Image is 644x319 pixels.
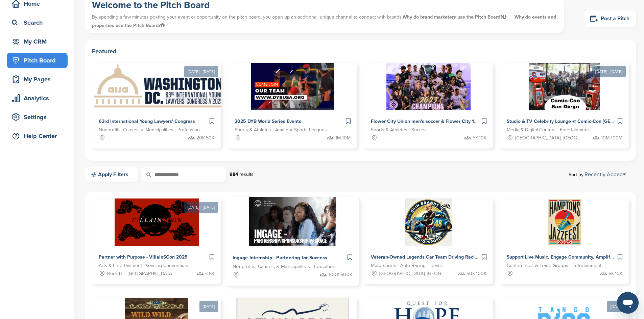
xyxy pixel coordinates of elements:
img: Sponsorpitch & [547,198,582,246]
span: Sports & Athletes - Amateur Sports Leagues [235,126,327,134]
a: Sponsorpitch & Veteran-Owned Legends Car Team Driving Racing Excellence and Community Impact Acro... [364,198,493,284]
a: [DATE] - [DATE] Sponsorpitch & 63rd International Young Lawyers' Congress Nonprofits, Causes, & M... [92,52,221,149]
div: My CRM [10,35,68,48]
img: Sponsorpitch & [92,63,226,110]
span: 2025 DYB World Series Events [235,118,301,124]
span: Media & Digital Content - Entertainment [507,126,589,134]
span: Nonprofits, Causes, & Municipalities - Professional Development [99,126,204,134]
a: My Pages [7,72,68,87]
div: Analytics [10,92,68,104]
span: Motorsports - Auto Racing - Teams [371,262,443,269]
span: Why do brand marketers use the Pitch Board? [403,14,508,20]
img: Sponsorpitch & [405,198,452,246]
img: Sponsorpitch & [115,198,199,246]
img: Sponsorpitch & [249,197,336,246]
span: Flower City Union men's soccer & Flower City 1872 women's soccer [371,118,518,124]
div: Search [10,17,68,29]
span: Rock Hill, [GEOGRAPHIC_DATA] [107,270,173,277]
span: Support Live Music. Engage Community. Amplify Your Brand [507,254,638,260]
div: Help Center [10,130,68,142]
span: 100K-500K [329,271,352,279]
div: Pitch Board [10,54,68,67]
span: 50K-100K [467,270,486,277]
div: [DATE] - [DATE] [184,202,218,213]
a: Sponsorpitch & Flower City Union men's soccer & Flower City 1872 women's soccer Sports & Athletes... [364,63,493,149]
span: results [239,171,254,177]
span: 5K-10K [609,270,622,277]
div: My Pages [10,73,68,85]
a: [DATE] - [DATE] Sponsorpitch & Partner with Purpose - VillainSCon 2025 Arts & Entertainment - Gam... [92,188,221,284]
span: 10M-100M [601,134,622,142]
span: Ingage Internship - Partnering for Success [233,255,327,261]
a: My CRM [7,34,68,49]
a: Post a Pitch [585,10,636,27]
strong: 984 [230,171,238,177]
p: By spending a few minutes posting your event or opportunity on the pitch board, you open up an ad... [92,11,557,31]
a: Settings [7,109,68,125]
span: < 5K [205,270,214,277]
h2: Featured [92,47,629,56]
a: Pitch Board [7,53,68,68]
a: [DATE] - [DATE] Sponsorpitch & Studio & TV Celebrity Lounge @ Comic-Con [GEOGRAPHIC_DATA]. Over 3... [500,52,629,149]
a: Sponsorpitch & Ingage Internship - Partnering for Success Nonprofits, Causes, & Municipalities - ... [226,197,360,286]
img: Sponsorpitch & [529,63,600,110]
a: Sponsorpitch & Support Live Music. Engage Community. Amplify Your Brand Conferences & Trade Group... [500,198,629,284]
a: Analytics [7,90,68,106]
span: [GEOGRAPHIC_DATA], [GEOGRAPHIC_DATA] [515,134,582,142]
img: Sponsorpitch & [386,63,471,110]
span: [GEOGRAPHIC_DATA], [GEOGRAPHIC_DATA], [GEOGRAPHIC_DATA], [GEOGRAPHIC_DATA] [379,270,446,277]
img: Sponsorpitch & [251,63,334,110]
a: Recently Added [585,171,626,178]
div: [DATE] - [DATE] [184,66,218,77]
span: Conferences & Trade Groups - Entertainment [507,262,601,269]
div: Settings [10,111,68,123]
span: Partner with Purpose - VillainSCon 2025 [99,254,188,260]
span: 5K-10K [473,134,486,142]
span: 20K-50K [196,134,214,142]
div: [DATE] [607,301,626,312]
a: Search [7,15,68,30]
span: 63rd International Young Lawyers' Congress [99,118,195,124]
iframe: Button to launch messaging window [617,292,639,314]
span: Arts & Entertainment - Gaming Conventions [99,262,190,269]
span: Sports & Athletes - Soccer [371,126,426,134]
a: Sponsorpitch & 2025 DYB World Series Events Sports & Athletes - Amateur Sports Leagues 1M-10M [228,63,357,149]
span: Nonprofits, Causes, & Municipalities - Education [233,263,335,271]
a: Apply Filters [85,167,138,182]
a: Help Center [7,128,68,144]
div: [DATE] [199,301,218,312]
span: 1M-10M [335,134,351,142]
div: [DATE] - [DATE] [592,66,626,77]
span: Sort by: [569,172,626,177]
